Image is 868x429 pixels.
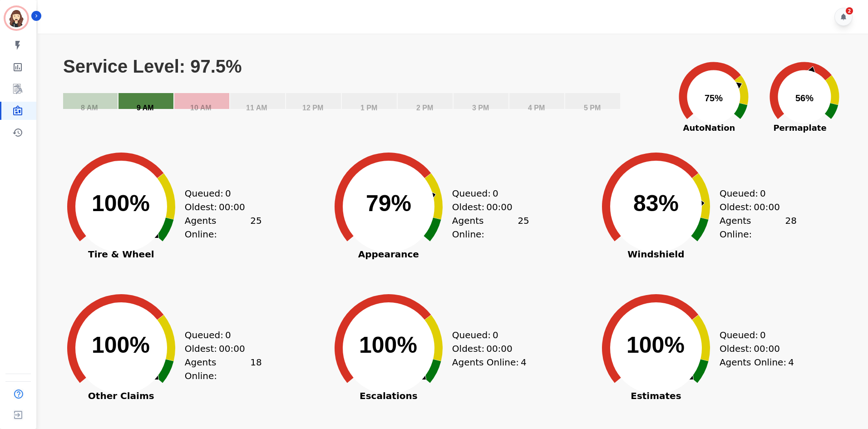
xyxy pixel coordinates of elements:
div: Oldest: [720,342,788,355]
div: Agents Online: [452,355,529,369]
span: Tire & Wheel [53,250,189,259]
span: 00:00 [754,200,780,214]
span: 00:00 [219,200,245,214]
div: Queued: [452,187,520,200]
text: 3 PM [472,104,489,112]
div: Agents Online: [185,355,262,383]
span: 00:00 [486,200,513,214]
span: Windshield [588,250,724,259]
span: 0 [493,328,498,342]
span: 0 [493,187,498,200]
div: 2 [846,7,853,15]
text: 4 PM [528,104,545,112]
text: 100% [92,191,150,216]
span: 0 [225,328,231,342]
text: 1 PM [360,104,377,112]
span: 25 [250,214,261,241]
div: Queued: [720,328,788,342]
text: 5 PM [584,104,601,112]
text: 8 AM [81,104,98,112]
img: Bordered avatar [5,7,27,29]
span: 4 [788,355,794,369]
text: 75% [705,93,723,103]
span: Escalations [321,391,457,400]
text: 100% [626,332,685,358]
span: 0 [225,187,231,200]
span: 0 [760,187,766,200]
div: Oldest: [452,200,520,214]
text: 10 AM [190,104,212,112]
text: 83% [633,191,679,216]
span: 4 [521,355,527,369]
span: AutoNation [668,122,750,134]
div: Oldest: [185,200,253,214]
div: Queued: [452,328,520,342]
span: 25 [518,214,529,241]
text: Service Level: 97.5% [63,56,242,76]
text: 12 PM [302,104,323,112]
text: 2 PM [416,104,433,112]
span: 28 [785,214,796,241]
div: Oldest: [720,200,788,214]
span: Appearance [321,250,457,259]
span: 00:00 [754,342,780,355]
div: Queued: [185,328,253,342]
span: Permaplate [759,122,841,134]
span: 00:00 [486,342,513,355]
span: 0 [760,328,766,342]
span: Other Claims [53,391,189,400]
text: 9 AM [137,104,154,112]
div: Queued: [185,187,253,200]
div: Queued: [720,187,788,200]
div: Agents Online: [452,214,529,241]
text: 100% [359,332,417,358]
text: 11 AM [246,104,267,112]
span: 00:00 [219,342,245,355]
text: 100% [92,332,150,358]
div: Agents Online: [185,214,262,241]
text: 79% [366,191,411,216]
div: Oldest: [185,342,253,355]
span: 18 [250,355,261,383]
div: Oldest: [452,342,520,355]
div: Agents Online: [720,355,797,369]
span: Estimates [588,391,724,400]
div: Agents Online: [720,214,797,241]
text: 56% [795,93,814,103]
svg: Service Level: 97.5% [62,56,666,124]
